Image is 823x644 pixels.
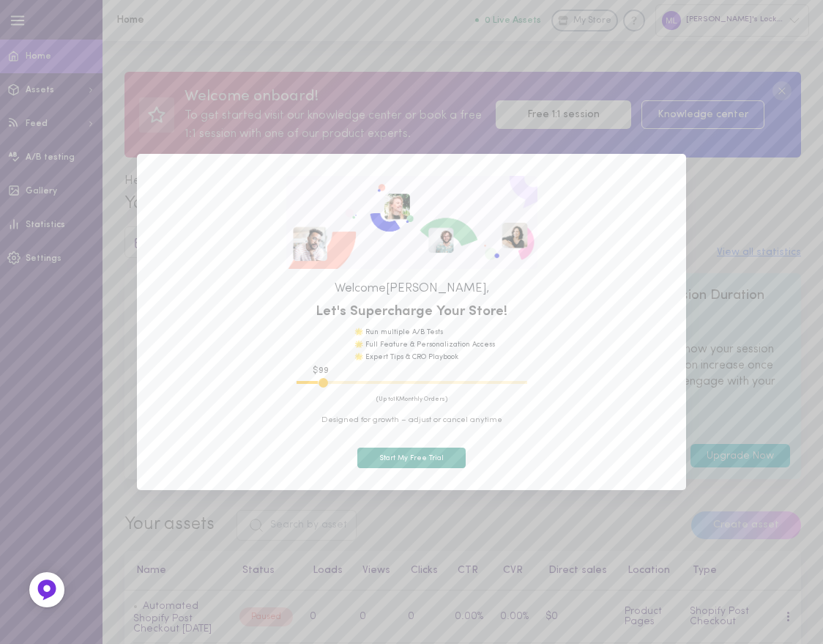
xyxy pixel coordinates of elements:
span: (Up to 1K Monthly Orders) [159,396,664,404]
button: Start My Free Trial [357,448,466,468]
img: Feedback Button [36,579,58,601]
div: 🌟 Full Feature & Personalization Access [354,341,495,349]
div: 🌟 Run multiple A/B Tests [354,329,495,336]
span: $ 99 [313,365,329,378]
span: Welcome [PERSON_NAME] , [159,282,664,295]
span: Let's Supercharge Your Store! [159,303,664,322]
div: 🌟 Expert Tips & CRO Playbook [354,354,495,361]
span: Designed for growth – adjust or cancel anytime [159,415,664,426]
